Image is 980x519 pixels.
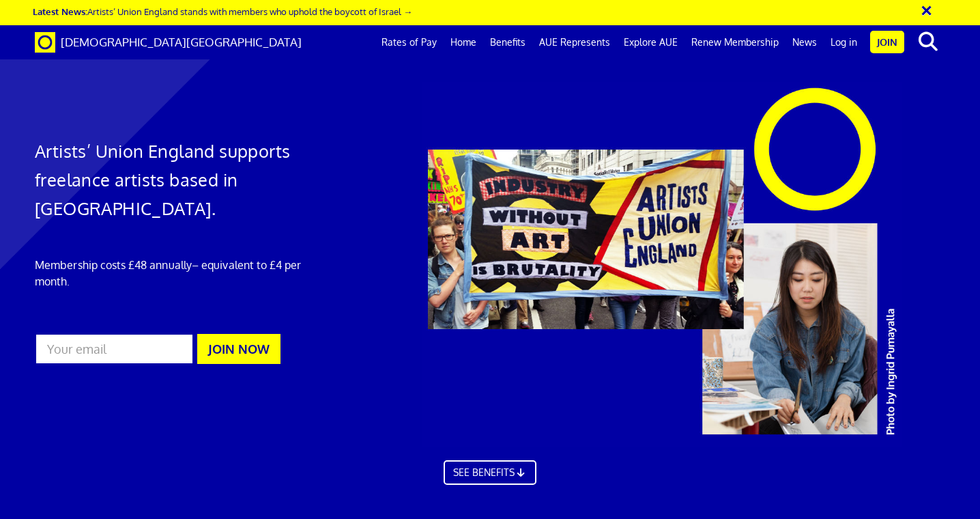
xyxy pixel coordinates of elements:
a: Log in [824,25,864,59]
button: JOIN NOW [197,334,280,364]
a: Renew Membership [684,25,786,59]
span: [DEMOGRAPHIC_DATA][GEOGRAPHIC_DATA] [61,35,302,49]
a: Home [444,25,483,59]
input: Your email [35,333,194,365]
a: Benefits [483,25,532,59]
a: News [786,25,824,59]
a: Explore AUE [617,25,684,59]
a: Latest News:Artists’ Union England stands with members who uphold the boycott of Israel → [33,5,412,17]
a: Rates of Pay [375,25,444,59]
button: search [907,27,949,56]
strong: Latest News: [33,5,87,17]
a: Brand [DEMOGRAPHIC_DATA][GEOGRAPHIC_DATA] [25,25,312,59]
a: AUE Represents [532,25,617,59]
a: Join [870,31,904,53]
h1: Artists’ Union England supports freelance artists based in [GEOGRAPHIC_DATA]. [35,137,325,223]
p: Membership costs £48 annually – equivalent to £4 per month. [35,257,325,290]
a: SEE BENEFITS [444,460,536,485]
